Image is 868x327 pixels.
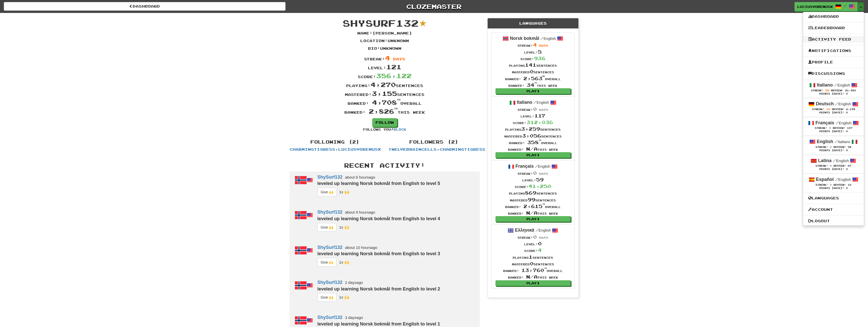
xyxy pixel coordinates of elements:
[835,177,851,182] small: English
[286,107,484,116] div: Ranked: this week
[521,126,540,132] span: 3,259
[536,228,539,232] span: /
[816,177,834,182] strong: Español
[803,136,864,154] a: English /Italiano Streak: 0 Review: 52 Points [DATE]: 0
[803,25,864,31] a: Leaderboard
[363,128,406,131] small: Follows you!
[808,111,859,114] div: Points [DATE]: 0
[503,267,563,273] div: Ranked: overall
[394,107,398,110] sup: th
[339,190,349,194] small: CharmingTigress
[808,92,859,96] div: Points [DATE]: 0
[542,75,545,77] sup: rd
[535,164,551,168] small: English
[830,164,832,167] span: 0
[286,62,484,71] div: Level:
[504,126,562,132] div: Playing sentences
[488,18,578,29] div: Languages
[808,130,859,133] div: Points [DATE]: 0
[515,228,534,233] strong: Ελληνικά
[836,121,839,125] span: /
[338,147,381,151] a: LuciusVorenusX
[317,216,440,221] strong: leveled up learning Norsk bokmål from English to level 4
[286,80,484,89] div: Playing: sentences
[516,164,534,169] strong: Français
[385,137,484,152] div: ,
[528,183,551,189] span: 41,250
[317,251,440,256] strong: leveled up learning Norsk bokmål from English to level 3
[815,127,827,129] span: Streak:
[534,113,545,118] span: 117
[826,108,830,111] span: 10
[345,210,375,214] small: about 9 hours ago
[833,158,836,163] span: /
[372,98,400,106] span: 4,708
[535,164,538,168] span: /
[495,216,571,222] a: Play
[803,13,864,20] a: Dashboard
[803,117,864,136] a: Français /English Streak: 0 Review: 107 Points [DATE]: 0
[803,155,864,174] a: Latina /English Streak: 0 Review: 67 Points [DATE]: 0
[505,170,561,176] div: Streak:
[503,240,563,247] div: Level:
[286,71,484,80] div: Score:
[836,121,852,125] small: English
[523,203,545,209] span: 2,615
[393,57,405,61] span: days
[803,218,864,224] a: Logout
[538,241,542,246] span: 0
[534,56,545,61] span: 936
[317,245,343,250] a: ShySurf132
[317,315,343,320] a: ShySurf132
[803,47,864,54] a: Notifications
[504,132,562,139] div: Mastered sentences
[505,176,561,183] div: Level:
[286,137,385,152] div: ,
[539,108,548,111] span: days
[538,247,542,253] span: 4
[385,54,390,62] span: 4
[832,108,844,111] span: Review:
[286,89,484,98] div: Mastered: sentences
[290,140,381,145] h4: Following (2)
[4,2,286,11] a: Dashboard
[397,98,400,101] sup: th
[394,128,406,131] a: Block
[388,147,437,151] a: TwelveBraincells
[293,2,575,11] a: Clozemaster
[504,106,562,112] div: Streak:
[835,102,851,106] small: English
[803,174,864,192] a: Español /English Streak: 0 Review: 10 Points [DATE]: 0
[847,127,852,129] span: 107
[317,258,337,267] button: Give 🙌
[505,196,561,203] div: Mastered sentences
[803,59,864,65] a: Profile
[495,88,571,94] a: Play
[317,280,343,285] a: ShySurf132
[505,82,561,88] div: Ranked: this week
[286,98,484,107] div: Ranked: overall
[525,190,536,196] span: 869
[834,183,846,186] span: Review:
[835,177,838,182] span: /
[816,101,834,106] strong: Deutsch
[845,89,856,92] span: 21,350
[817,139,833,144] strong: English
[345,280,363,285] small: 2 days ago
[830,145,832,148] span: 0
[848,183,851,186] span: 10
[817,82,833,88] strong: Italiano
[317,181,440,186] strong: leveled up learning Norsk bokmål from English to level 5
[539,236,548,239] span: days
[533,170,537,176] span: 0
[503,273,563,280] div: Ranked: this week
[386,63,401,71] span: 121
[376,72,412,79] span: 356,122
[523,76,545,81] span: 2,563
[503,260,563,267] div: Mastered sentences
[834,146,846,148] span: Review:
[830,183,832,186] span: 0
[527,82,537,88] span: 34
[345,175,375,179] small: about 6 hours ago
[317,293,337,302] button: Give 🙌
